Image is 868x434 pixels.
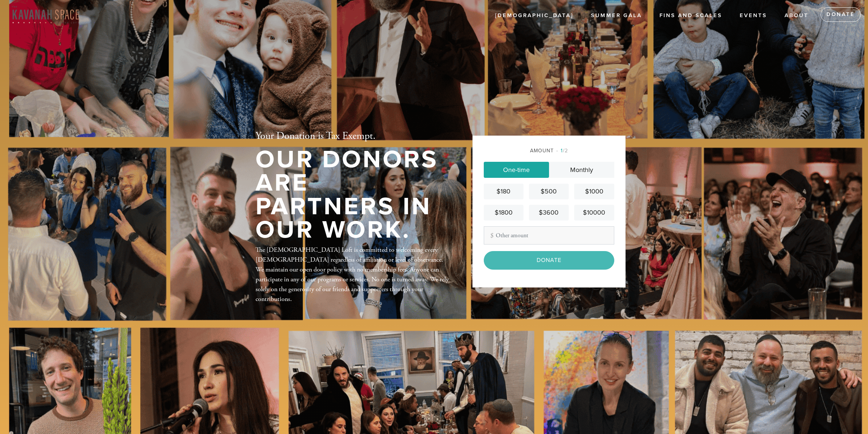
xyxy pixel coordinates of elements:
[561,148,563,154] span: 1
[529,205,569,220] a: $3600
[779,9,814,23] a: ABOUT
[256,148,449,242] h1: Our Donors are Partners in Our Work.
[11,5,80,24] img: KavanahSpace%28Red-sand%29%20%281%29.png
[577,208,611,218] div: $10000
[585,9,647,23] a: Summer Gala
[490,9,579,23] a: [DEMOGRAPHIC_DATA]
[484,205,523,220] a: $1800
[532,208,566,218] div: $3600
[487,208,521,218] div: $1800
[574,184,614,199] a: $1000
[484,226,614,245] input: Other amount
[574,205,614,220] a: $10000
[549,162,614,178] a: Monthly
[256,130,449,142] h2: Your Donation is Tax Exempt.
[484,184,523,199] a: $180
[484,147,614,155] div: Amount
[529,184,569,199] a: $500
[654,9,728,23] a: Fins and Scales
[577,187,611,196] div: $1000
[556,148,568,154] span: /2
[484,162,549,178] a: One-time
[256,245,449,304] div: The [DEMOGRAPHIC_DATA] Loft is committed to welcoming every [DEMOGRAPHIC_DATA] regardless of affi...
[821,7,861,22] a: Donate
[734,9,772,23] a: Events
[487,187,521,196] div: $180
[532,187,566,196] div: $500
